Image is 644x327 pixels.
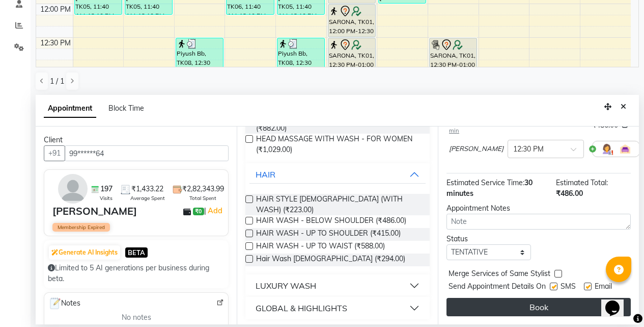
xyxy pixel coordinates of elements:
img: Interior.png [619,143,631,155]
span: Average Spent [130,194,165,202]
span: ₹2,82,343.99 [182,184,224,194]
button: +91 [44,145,65,161]
div: Status [446,234,531,244]
span: HAIR WASH - UP TO SHOULDER (₹415.00) [256,228,401,241]
span: ₹0 [193,208,204,216]
button: Book [446,298,631,316]
span: [PERSON_NAME] [449,144,503,154]
button: Generate AI Insights [49,245,120,260]
a: Add [206,205,224,217]
span: Appointment [44,99,96,118]
div: 12:00 PM [38,4,73,15]
span: Total Spent [189,194,216,202]
span: Membership Expired [52,223,110,232]
div: Piyush Bb, TK08, 12:30 PM-01:00 PM, HAIRCUT [DEMOGRAPHIC_DATA] [277,38,324,70]
button: GLOBAL & HIGHLIGHTS [249,299,426,317]
span: 1 / 1 [50,76,64,87]
span: HAIR STYLE [DEMOGRAPHIC_DATA] (WITH WASH) (₹223.00) [256,194,422,215]
span: ₹486.00 [556,189,583,198]
span: Notes [48,297,80,310]
div: Appointment Notes [446,203,631,214]
span: Merge Services of Same Stylist [449,268,550,281]
span: Email [595,281,612,294]
span: Estimated Total: [556,178,608,187]
button: HAIR [249,165,426,184]
span: Visits [100,194,113,202]
div: SARONA, TK01, 12:30 PM-01:00 PM, EYEBROW - THREADING [328,38,375,70]
span: HAIR WASH - UP TO WAIST (₹588.00) [256,241,385,254]
div: Client [44,135,229,145]
iframe: chat widget [601,286,634,317]
span: SMS [561,281,576,294]
input: Search by Name/Mobile/Email/Code [65,145,229,161]
button: Close [616,99,631,115]
div: SARONA, TK01, 12:30 PM-01:00 PM, Coffee Pedi [430,38,477,70]
span: Send Appointment Details On [449,281,546,294]
span: HEAD MASSAGE WITH WASH - FOR WOMEN (₹1,029.00) [256,134,422,155]
button: LUXURY WASH [249,276,426,295]
div: Piyush Bb, TK08, 12:30 PM-01:00 PM, HAIRCUT [DEMOGRAPHIC_DATA] [176,38,223,70]
img: Hairdresser.png [601,143,613,155]
span: No notes [122,312,151,323]
span: BETA [125,247,148,257]
span: Hair Wash [DEMOGRAPHIC_DATA] (₹294.00) [256,254,405,266]
span: Estimated Service Time: [446,178,524,187]
span: ₹1,433.22 [131,184,163,194]
span: | [204,205,224,217]
div: [PERSON_NAME] [52,204,137,219]
span: 197 [100,184,113,194]
span: HAIR WASH - BELOW SHOULDER (₹486.00) [256,215,406,228]
div: LUXURY WASH [256,280,316,292]
div: HAIR [256,168,275,181]
div: SARONA, TK01, 12:00 PM-12:30 PM, EYEBROW - THREADING [328,5,375,37]
div: 12:30 PM [38,38,73,48]
div: GLOBAL & HIGHLIGHTS [256,302,347,314]
img: avatar [58,174,88,204]
span: Block Time [108,104,144,113]
div: Limited to 5 AI generations per business during beta. [48,263,225,284]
